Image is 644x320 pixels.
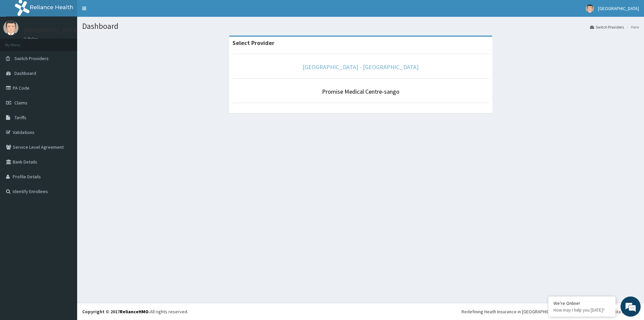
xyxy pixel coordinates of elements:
[303,63,419,71] a: [GEOGRAPHIC_DATA] - [GEOGRAPHIC_DATA]
[77,303,644,320] footer: All rights reserved.
[462,308,639,315] div: Redefining Heath Insurance in [GEOGRAPHIC_DATA] using Telemedicine and Data Science!
[625,24,639,30] li: Here
[23,27,79,33] p: [GEOGRAPHIC_DATA]
[12,34,27,50] img: d_794563401_company_1708531726252_794563401
[3,183,128,207] textarea: Type your message and hit 'Enter'
[110,3,126,19] div: Minimize live chat window
[120,309,149,315] a: RelianceHMO
[586,4,594,13] img: User Image
[14,115,26,121] span: Tariffs
[82,22,639,31] h1: Dashboard
[14,70,36,76] span: Dashboard
[82,309,150,315] strong: Copyright © 2017 .
[3,20,18,35] img: User Image
[590,24,624,30] a: Switch Providers
[232,39,274,47] strong: Select Provider
[14,55,49,61] span: Switch Providers
[14,100,28,106] span: Claims
[322,88,399,95] a: Promise Medical Centre-sango
[553,307,610,313] p: How may I help you today?
[553,300,610,306] div: We're Online!
[23,37,40,41] a: Online
[598,5,639,11] span: [GEOGRAPHIC_DATA]
[35,38,113,46] div: Chat with us now
[39,85,93,152] span: We're online!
